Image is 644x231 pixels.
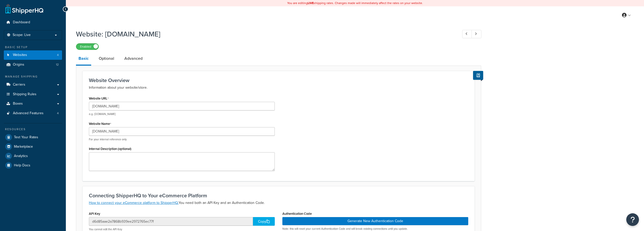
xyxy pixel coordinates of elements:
[89,112,275,116] p: e.g. [DOMAIN_NAME]
[4,99,62,108] a: Boxes
[89,193,468,198] h3: Connecting ShipperHQ to Your eCommerce Platform
[4,50,62,60] li: Websites
[14,163,30,168] span: Help Docs
[57,53,59,57] span: 4
[4,60,62,69] a: Origins12
[14,145,33,149] span: Marketplace
[282,217,468,225] button: Generate New Authentication Code
[13,53,27,57] span: Websites
[4,142,62,151] a: Marketplace
[13,33,31,37] span: Scope: Live
[56,63,59,67] span: 12
[4,109,62,118] a: Advanced Features4
[308,1,314,5] b: LIVE
[89,200,179,205] a: How to connect your eCommerce platform to ShipperHQ.
[57,111,59,115] span: 4
[76,52,91,66] a: Basic
[4,127,62,131] div: Resources
[13,20,30,25] span: Dashboard
[89,85,468,91] p: Information about your website/store.
[4,151,62,161] a: Analytics
[4,74,62,79] div: Manage Shipping
[89,78,468,83] h3: Website Overview
[89,212,100,216] label: API Key
[282,212,312,216] label: Authentication Code
[4,45,62,49] div: Basic Setup
[253,217,275,226] div: Copy
[89,147,131,151] label: Internal Description (optional)
[472,30,481,38] a: Next Record
[282,227,468,231] p: Note: this will reset your current Authentication Code and will break existing connections until ...
[4,161,62,170] a: Help Docs
[4,109,62,118] li: Advanced Features
[76,44,99,50] label: Enabled
[122,52,145,65] a: Advanced
[14,135,38,140] span: Test Your Rates
[4,133,62,142] a: Test Your Rates
[4,50,62,60] a: Websites4
[13,92,36,97] span: Shipping Rules
[13,102,23,106] span: Boxes
[4,60,62,69] li: Origins
[473,71,483,80] button: Show Help Docs
[4,90,62,99] a: Shipping Rules
[96,52,117,65] a: Optional
[13,83,25,87] span: Carriers
[14,154,28,158] span: Analytics
[89,138,275,141] p: For your internal reference only
[89,97,109,101] label: Website URL
[89,122,111,126] label: Website Name
[462,30,472,38] a: Previous Record
[626,213,639,226] button: Open Resource Center
[13,63,24,67] span: Origins
[89,200,468,206] p: You need both an API Key and an Authentication Code.
[76,29,453,39] h1: Website: [DOMAIN_NAME]
[4,80,62,89] a: Carriers
[4,18,62,27] a: Dashboard
[13,111,44,115] span: Advanced Features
